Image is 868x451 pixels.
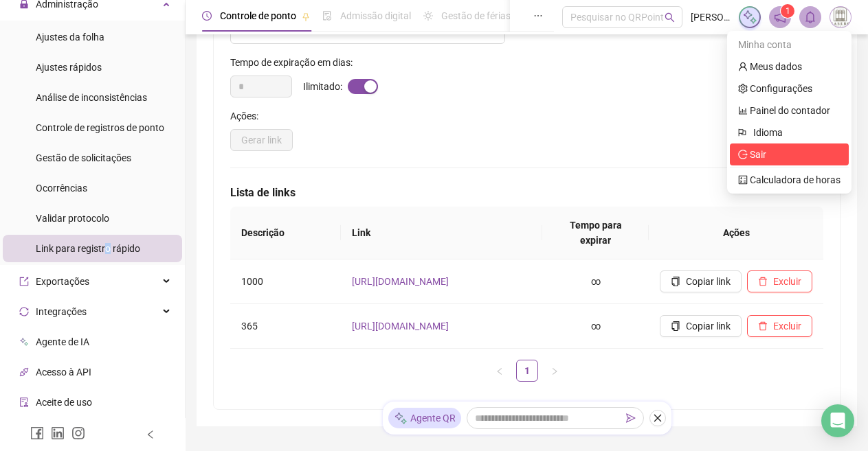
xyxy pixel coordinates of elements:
span: ellipsis [533,11,543,21]
button: Gerar link [230,129,293,151]
th: Link [341,207,542,259]
th: Descrição [230,207,341,259]
span: audit [19,397,29,407]
th: Tempo para expirar [542,207,649,259]
span: Aceite de uso [36,397,92,408]
img: 31251 [830,7,851,27]
div: Open Intercom Messenger [821,404,854,437]
span: right [550,367,559,375]
span: Análise de inconsistências [36,92,147,103]
span: Ajustes da folha [36,32,104,43]
button: right [544,360,566,382]
li: Página anterior [489,360,511,382]
span: export [19,277,29,286]
span: Controle de ponto [220,10,296,21]
img: sparkle-icon.fc2bf0ac1784a2077858766a79e2daf3.svg [742,10,757,25]
td: 365 [230,304,341,349]
span: clock-circle [202,11,212,21]
label: Ações: [230,108,267,124]
span: Copiar link [686,274,731,289]
span: close [653,413,663,423]
button: Copiar link [660,315,742,337]
span: Controle de registros de ponto [36,122,164,133]
a: setting Configurações [738,83,812,94]
span: Sair [750,149,766,160]
span: Validar protocolo [36,213,109,224]
th: Ações [649,207,823,259]
div: Agente QR [388,408,461,428]
span: Ilimitado: [303,79,342,94]
span: facebook [30,426,44,440]
span: logout [738,150,748,159]
div: Minha conta [730,34,849,56]
td: ∞ [542,304,649,349]
button: Copiar link [660,270,742,292]
a: bar-chart Painel do contador [738,105,830,116]
span: Acesso à API [36,367,91,378]
span: flag [738,125,748,140]
span: left [146,430,155,439]
span: Ocorrências [36,183,87,194]
span: sync [19,307,29,316]
a: [URL][DOMAIN_NAME] [352,321,449,332]
span: bell [804,11,816,23]
span: notification [774,11,786,23]
span: linkedin [51,426,65,440]
button: Excluir [747,270,812,292]
span: 1 [786,6,790,16]
span: copy [671,321,680,331]
span: instagram [71,426,85,440]
span: [PERSON_NAME] [691,10,731,25]
span: copy [671,277,680,286]
span: Gestão de férias [441,10,511,21]
a: [URL][DOMAIN_NAME] [352,276,449,287]
span: Exportações [36,276,89,287]
span: Copiar link [686,319,731,334]
a: 1 [517,360,537,381]
img: sparkle-icon.fc2bf0ac1784a2077858766a79e2daf3.svg [394,411,408,426]
a: calculator Calculadora de horas [738,174,841,185]
span: search [665,12,675,23]
span: Excluir [773,319,801,334]
span: delete [758,277,768,286]
span: pushpin [302,12,310,21]
li: Próxima página [544,360,566,382]
td: 1000 [230,259,341,304]
span: Integrações [36,306,87,317]
span: Admissão digital [340,10,411,21]
button: Excluir [747,315,812,337]
a: user Meus dados [738,61,802,72]
span: Ajustes rápidos [36,62,102,73]
td: ∞ [542,259,649,304]
span: sun [423,11,433,21]
h5: Lista de links [230,185,823,201]
li: 1 [516,360,538,382]
span: left [496,367,504,375]
span: Agente de IA [36,336,89,347]
span: Idioma [753,125,832,140]
span: file-done [322,11,332,21]
span: Link para registro rápido [36,243,140,254]
span: Excluir [773,274,801,289]
span: Gestão de solicitações [36,152,131,163]
label: Tempo de expiração em dias: [230,55,361,70]
sup: 1 [781,4,794,18]
span: api [19,367,29,377]
button: left [489,360,511,382]
span: delete [758,321,768,331]
span: send [626,413,636,423]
